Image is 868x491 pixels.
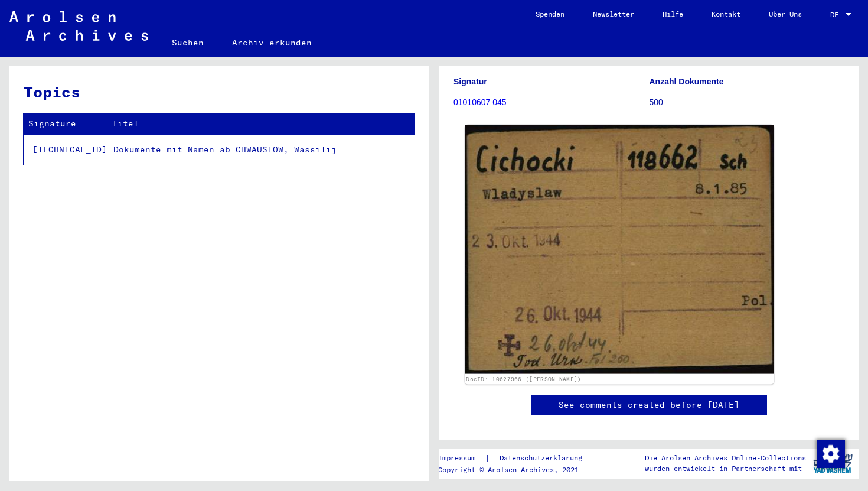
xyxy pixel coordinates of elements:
[466,376,581,383] a: DocID: 10627966 ([PERSON_NAME])
[438,452,485,464] a: Impressum
[490,452,596,464] a: Datenschutzerklärung
[107,134,415,165] td: Dokumente mit Namen ab CHWAUSTOW, Wassilij
[9,11,148,41] img: Arolsen_neg.svg
[24,80,414,103] h3: Topics
[817,440,845,468] img: Zustimmung ändern
[438,452,596,464] div: |
[650,77,724,86] b: Anzahl Dokumente
[158,28,218,57] a: Suchen
[24,113,107,134] th: Signature
[24,134,107,165] td: [TECHNICAL_ID]
[453,97,507,107] a: 01010607 045
[438,464,596,475] p: Copyright © Arolsen Archives, 2021
[645,463,806,474] p: wurden entwickelt in Partnerschaft mit
[218,28,326,57] a: Archiv erkunden
[811,448,855,478] img: yv_logo.png
[830,11,843,19] span: DE
[107,113,415,134] th: Titel
[559,399,739,411] a: See comments created before [DATE]
[645,453,806,463] p: Die Arolsen Archives Online-Collections
[465,125,774,374] img: 001.jpg
[650,96,845,109] p: 500
[453,77,487,86] b: Signatur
